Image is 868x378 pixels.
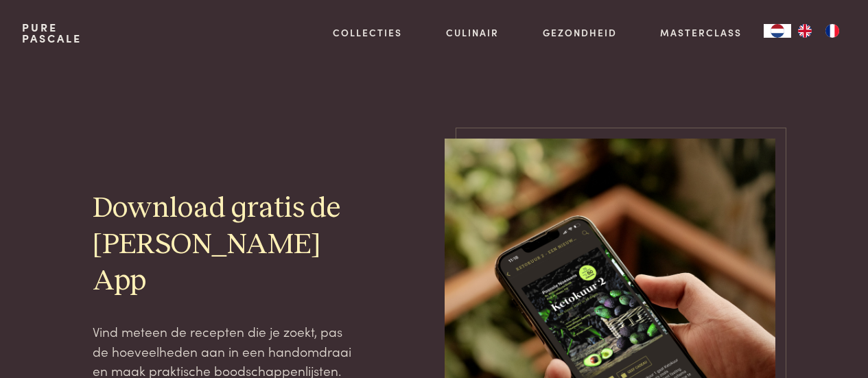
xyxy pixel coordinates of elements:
a: Gezondheid [543,25,617,40]
div: Language [764,24,791,38]
a: Culinair [446,25,499,40]
aside: Language selected: Nederlands [764,24,846,38]
a: PurePascale [22,22,82,44]
ul: Language list [791,24,846,38]
a: EN [791,24,819,38]
h2: Download gratis de [PERSON_NAME] App [93,191,353,300]
a: Collecties [333,25,402,40]
a: FR [819,24,846,38]
a: Masterclass [660,25,742,40]
a: NL [764,24,791,38]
